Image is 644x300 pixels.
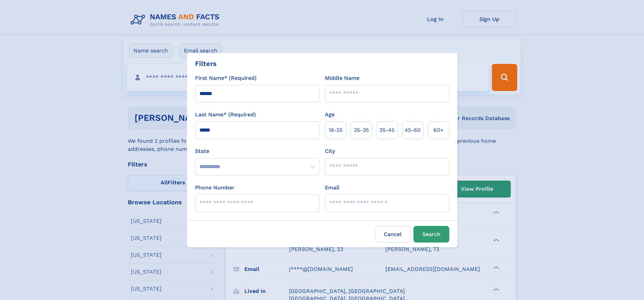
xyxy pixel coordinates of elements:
button: Search [413,226,449,243]
label: First Name* (Required) [195,74,257,82]
label: Phone Number [195,184,235,192]
label: Age [325,111,335,119]
span: 45‑60 [405,126,421,134]
label: Email [325,184,339,192]
label: Cancel [375,226,411,243]
span: 60+ [433,126,444,134]
label: Last Name* (Required) [195,111,256,119]
span: 18‑25 [329,126,342,134]
label: State [195,147,319,155]
label: Middle Name [325,74,359,82]
label: City [325,147,335,155]
span: 35‑45 [379,126,395,134]
span: 25‑35 [354,126,369,134]
div: Filters [195,59,217,69]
